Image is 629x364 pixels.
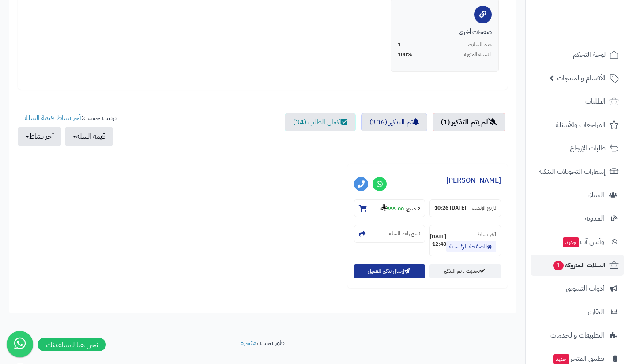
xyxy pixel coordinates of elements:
span: لوحة التحكم [573,49,606,61]
span: 1 [553,261,564,270]
span: عدد السلات: [466,41,492,49]
span: التطبيقات والخدمات [550,329,604,341]
a: آخر نشاط [56,113,81,123]
a: وآتس آبجديد [531,231,624,252]
strong: [DATE] 10:26 [434,204,466,212]
span: التقارير [588,306,604,318]
a: التطبيقات والخدمات [531,325,624,346]
a: لوحة التحكم [531,44,624,65]
span: العملاء [587,189,604,201]
button: آخر نشاط [18,127,61,146]
small: آخر نشاط [477,230,496,238]
small: تاريخ الإنشاء [472,204,496,212]
a: لم يتم التذكير (1) [433,113,505,131]
a: الطلبات [531,91,624,112]
a: [PERSON_NAME] [446,175,501,186]
span: إشعارات التحويلات البنكية [539,165,606,178]
span: أدوات التسويق [566,282,604,295]
span: وآتس آب [562,236,604,248]
span: 1 [398,41,401,49]
span: النسبة المئوية: [462,51,492,58]
a: إشعارات التحويلات البنكية [531,161,624,182]
a: المراجعات والأسئلة [531,114,624,135]
span: 100% [398,51,412,58]
strong: 2 منتج [406,205,420,213]
a: متجرة [241,338,256,348]
small: نسخ رابط السلة [389,230,420,237]
a: اكمال الطلب (34) [285,113,356,131]
img: logo-2.png [569,25,621,43]
a: المدونة [531,208,624,229]
section: نسخ رابط السلة [354,225,426,243]
a: قيمة السلة [25,113,54,123]
span: السلات المتروكة [552,259,606,271]
span: الطلبات [585,95,606,108]
button: قيمة السلة [65,127,113,146]
span: جديد [563,237,579,247]
a: تم التذكير (306) [361,113,427,131]
a: التقارير [531,301,624,323]
a: العملاء [531,184,624,206]
small: - [380,204,420,213]
span: جديد [553,354,569,364]
strong: 555.00 [380,205,404,213]
a: أدوات التسويق [531,278,624,299]
a: الصفحة الرئيسية [446,241,496,252]
a: السلات المتروكة1 [531,255,624,276]
strong: [DATE] 12:48 [430,233,446,248]
span: المدونة [585,212,604,225]
span: المراجعات والأسئلة [556,119,606,131]
ul: ترتيب حسب: - [18,113,117,146]
span: طلبات الإرجاع [570,142,606,154]
a: تحديث : تم التذكير [429,264,501,278]
button: إرسال تذكير للعميل [354,264,426,278]
div: صفحات أخرى [398,28,492,37]
span: الأقسام والمنتجات [557,72,606,84]
a: طلبات الإرجاع [531,138,624,159]
section: 2 منتج-555.00 [354,199,426,217]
